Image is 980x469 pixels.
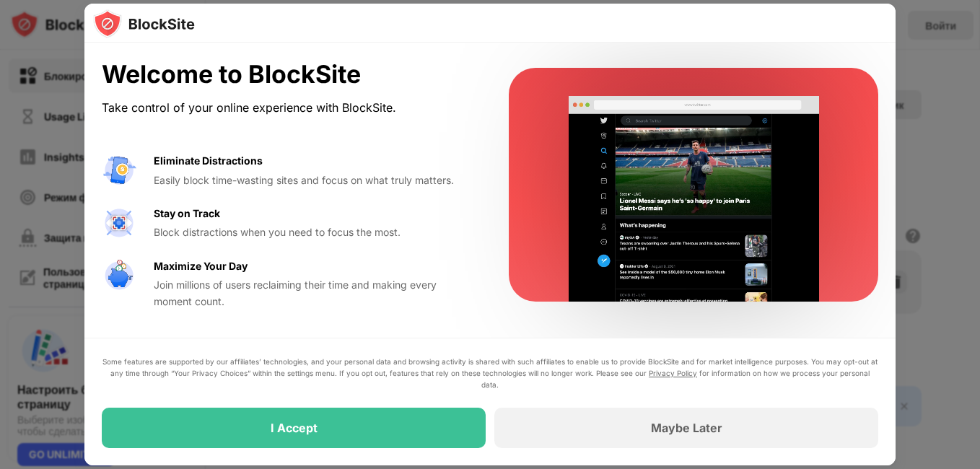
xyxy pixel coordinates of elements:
[102,258,136,293] img: value-safe-time.svg
[154,224,474,240] div: Block distractions when you need to focus the most.
[102,97,474,118] div: Take control of your online experience with BlockSite.
[154,172,474,188] div: Easily block time-wasting sites and focus on what truly matters.
[154,277,474,310] div: Join millions of users reclaiming their time and making every moment count.
[102,60,474,89] div: Welcome to BlockSite
[154,258,248,274] div: Maximize Your Day
[93,9,195,38] img: logo-blocksite.svg
[271,421,318,435] div: I Accept
[154,153,263,169] div: Eliminate Distractions
[649,369,697,377] a: Privacy Policy
[154,206,220,222] div: Stay on Track
[102,153,136,188] img: value-avoid-distractions.svg
[102,356,878,390] div: Some features are supported by our affiliates’ technologies, and your personal data and browsing ...
[102,206,136,240] img: value-focus.svg
[651,421,722,435] div: Maybe Later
